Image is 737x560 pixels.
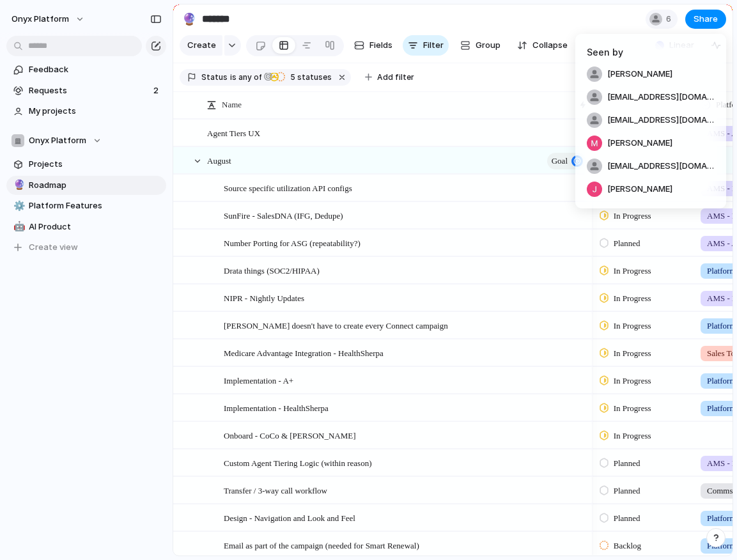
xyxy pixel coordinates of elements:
[607,114,715,127] span: [EMAIL_ADDRESS][DOMAIN_NAME]
[607,137,672,150] span: [PERSON_NAME]
[607,91,715,104] span: [EMAIL_ADDRESS][DOMAIN_NAME]
[607,68,672,81] span: [PERSON_NAME]
[607,160,715,173] span: [EMAIL_ADDRESS][DOMAIN_NAME]
[607,183,672,196] span: [PERSON_NAME]
[587,45,715,59] h3: Seen by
